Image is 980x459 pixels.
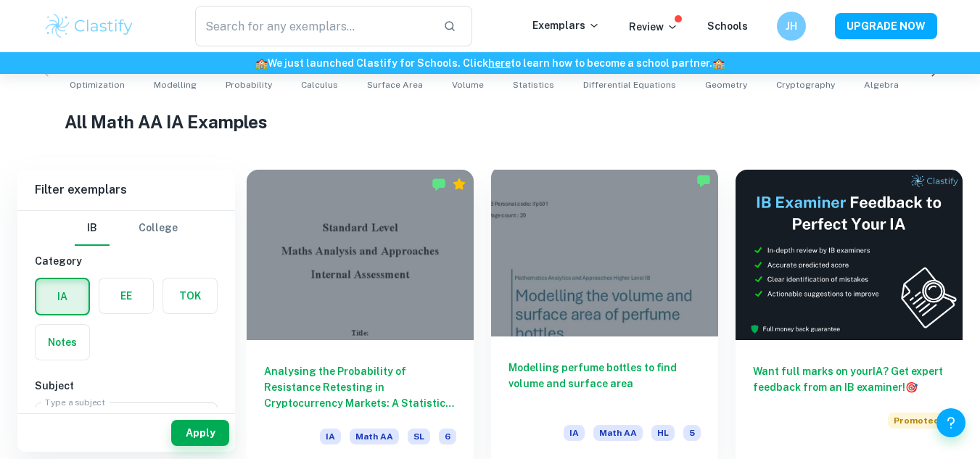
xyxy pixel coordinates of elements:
[3,55,977,71] h6: We just launched Clastify for Schools. Click to learn how to become a school partner.
[17,170,235,210] h6: Filter exemplars
[35,378,218,394] h6: Subject
[777,12,806,41] button: JH
[70,78,125,91] span: Optimization
[195,6,432,46] input: Search for any exemplars...
[776,78,835,91] span: Cryptography
[532,17,600,33] p: Exemplars
[936,408,965,437] button: Help and Feedback
[696,173,711,188] img: Marked
[835,13,937,39] button: UPGRADE NOW
[513,78,554,91] span: Statistics
[629,19,678,35] p: Review
[712,57,725,69] span: 🏫
[255,57,268,69] span: 🏫
[99,278,153,313] button: EE
[350,429,399,444] span: Math AA
[154,78,197,91] span: Modelling
[452,78,484,91] span: Volume
[226,78,272,91] span: Probability
[45,396,105,408] label: Type a subject
[508,360,701,408] h6: Modelling perfume bottles to find volume and surface area
[888,413,945,429] span: Promoted
[564,425,585,441] span: IA
[75,211,110,246] button: IB
[36,325,89,360] button: Notes
[320,429,341,444] span: IA
[36,279,88,314] button: IA
[35,253,218,269] h6: Category
[65,109,915,135] h1: All Math AA IA Examples
[439,429,456,444] span: 6
[367,78,423,91] span: Surface Area
[488,57,511,69] a: here
[171,420,229,446] button: Apply
[139,211,178,246] button: College
[163,278,217,313] button: TOK
[432,177,446,191] img: Marked
[44,12,136,41] img: Clastify logo
[452,177,466,191] div: Premium
[905,381,918,393] span: 🎯
[651,425,675,441] span: HL
[583,78,676,91] span: Differential Equations
[864,78,899,91] span: Algebra
[408,429,430,444] span: SL
[264,363,456,411] h6: Analysing the Probability of Resistance Retesting in Cryptocurrency Markets: A Statistical Approa...
[75,211,178,246] div: Filter type choice
[736,170,963,340] img: Thumbnail
[593,425,643,441] span: Math AA
[301,78,338,91] span: Calculus
[783,18,799,34] h6: JH
[705,78,747,91] span: Geometry
[753,363,945,395] h6: Want full marks on your IA ? Get expert feedback from an IB examiner!
[707,20,748,32] a: Schools
[683,425,701,441] span: 5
